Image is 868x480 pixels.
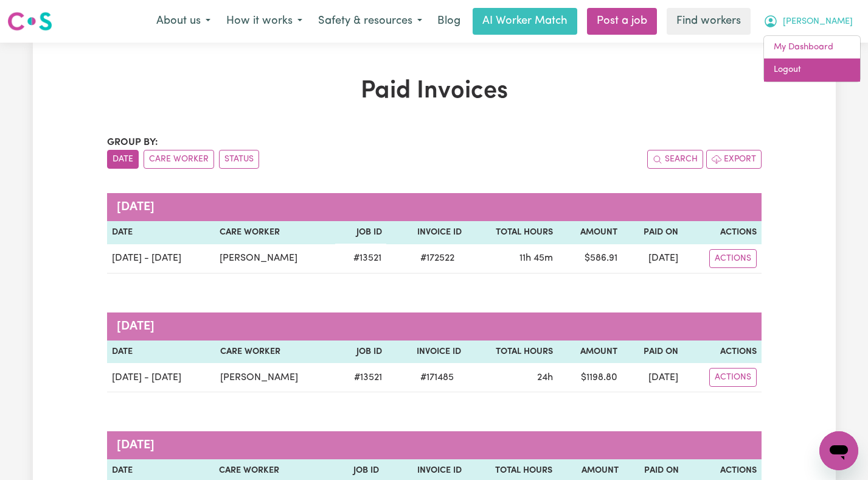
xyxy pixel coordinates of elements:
th: Invoice ID [386,221,466,244]
h1: Paid Invoices [107,77,762,106]
td: [PERSON_NAME] [215,244,335,274]
td: # 13521 [335,363,387,392]
caption: [DATE] [107,431,762,459]
button: Search [647,150,703,169]
td: [DATE] [622,363,683,392]
button: Safety & resources [310,9,430,34]
caption: [DATE] [107,193,762,221]
th: Amount [558,221,622,244]
a: Careseekers logo [7,7,52,35]
button: Export [706,150,762,169]
button: Actions [709,249,757,268]
span: [PERSON_NAME] [783,15,853,29]
img: Careseekers logo [7,10,52,32]
th: Job ID [335,221,387,244]
button: My Account [755,9,861,34]
th: Amount [558,341,622,364]
th: Total Hours [466,341,558,364]
td: [DATE] - [DATE] [107,244,215,274]
td: [DATE] - [DATE] [107,363,215,392]
button: sort invoices by care worker [144,150,214,169]
a: Find workers [667,8,751,35]
th: Care Worker [215,341,335,364]
a: My Dashboard [764,36,860,59]
button: How it works [218,9,310,34]
a: Logout [764,58,860,82]
th: Date [107,221,215,244]
th: Job ID [335,341,387,364]
caption: [DATE] [107,312,762,341]
button: Actions [709,368,757,387]
td: $ 1198.80 [558,363,622,392]
a: Blog [430,8,468,35]
button: sort invoices by date [107,150,139,169]
td: $ 586.91 [558,244,622,274]
span: # 171485 [413,370,461,385]
td: [DATE] [622,244,683,274]
iframe: Button to launch messaging window [819,431,858,470]
a: Post a job [587,8,657,35]
button: sort invoices by paid status [219,150,259,169]
a: AI Worker Match [473,8,577,35]
button: About us [148,9,218,34]
div: My Account [763,35,861,82]
span: Group by: [107,138,158,147]
span: 24 hours [537,373,553,383]
th: Actions [683,221,762,244]
th: Invoice ID [387,341,466,364]
td: [PERSON_NAME] [215,363,335,392]
th: Care Worker [215,221,335,244]
span: 11 hours 45 minutes [519,253,553,263]
span: # 172522 [413,251,462,266]
th: Date [107,341,215,364]
th: Actions [683,341,762,364]
td: # 13521 [335,244,387,274]
th: Paid On [622,221,683,244]
th: Paid On [622,341,683,364]
th: Total Hours [467,221,558,244]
